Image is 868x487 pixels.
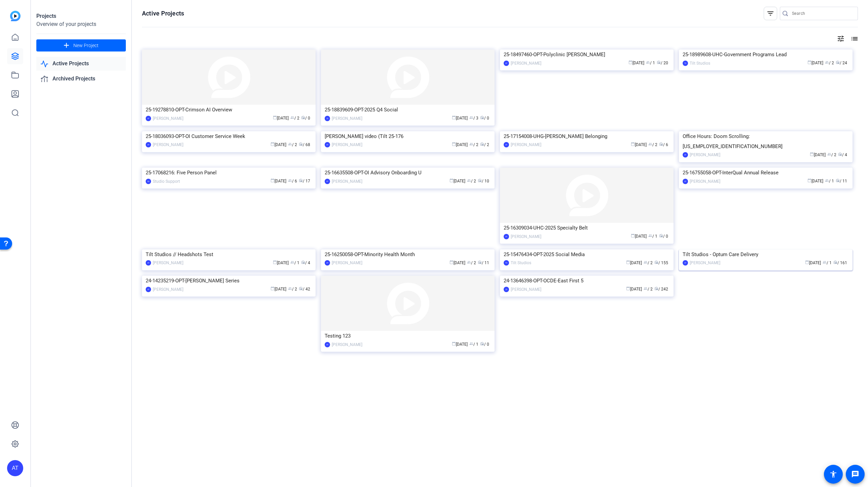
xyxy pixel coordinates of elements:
span: group [648,234,652,238]
span: calendar_today [810,152,814,156]
span: / 6 [288,179,297,183]
span: calendar_today [452,115,456,119]
span: radio [301,115,305,119]
span: calendar_today [628,60,632,64]
span: calendar_today [631,142,635,146]
div: [PERSON_NAME] [332,341,362,348]
span: / 42 [299,287,310,291]
span: / 0 [480,116,489,120]
span: calendar_today [449,178,454,182]
div: AT [146,260,151,266]
span: calendar_today [626,286,630,290]
span: radio [654,260,658,264]
div: 25-18839609-OPT-2025 Q4 Social [325,105,491,115]
div: [PERSON_NAME] [332,141,362,148]
span: / 0 [480,342,489,347]
div: AT [504,142,509,147]
div: [PERSON_NAME] [153,286,183,293]
span: radio [654,286,658,290]
span: group [644,286,648,290]
input: Search [792,9,853,18]
span: / 2 [644,260,653,265]
div: AT [683,179,688,184]
div: 25-15476434-OPT-2025 Social Media [504,249,670,259]
span: [DATE] [270,287,286,291]
div: 25-16250058-OPT-Minority Health Month [325,249,491,259]
span: / 2 [469,142,478,147]
div: Tilt Studios - Optum Care Delivery [683,249,849,259]
span: / 6 [659,142,668,147]
span: / 68 [299,142,310,147]
div: [PERSON_NAME] [153,115,183,122]
span: / 4 [838,152,847,157]
span: radio [299,178,303,182]
span: group [288,142,292,146]
span: / 4 [301,260,310,265]
div: 25-18036093-OPT-OI Customer Service Week [146,131,312,141]
div: 24-13646398-OPT-OCDE-East First 5 [504,276,670,286]
span: group [290,115,294,119]
div: 25-18989608-UHC-Government Programs Lead [683,49,849,60]
span: group [288,178,292,182]
div: Projects [36,12,126,20]
div: AT [146,142,151,147]
span: radio [480,342,484,346]
span: [DATE] [273,260,289,265]
div: [PERSON_NAME] [332,115,362,122]
div: AT [146,116,151,121]
div: AT [325,342,330,347]
span: [DATE] [270,142,286,147]
span: group [469,115,473,119]
span: New Project [73,42,99,49]
span: / 242 [654,287,668,291]
span: calendar_today [273,115,277,119]
div: AT [146,287,151,292]
span: / 1 [469,342,478,347]
div: [PERSON_NAME] [153,259,183,266]
div: AT [683,260,688,266]
div: Office Hours: Doom Scrolling: [US_EMPLOYER_IDENTIFICATION_NUMBER] [683,131,849,151]
span: group [827,152,831,156]
span: calendar_today [270,142,275,146]
div: 25-17068216: Five Person Panel [146,168,312,178]
mat-icon: tune [837,35,845,43]
span: group [646,60,650,64]
a: Archived Projects [36,72,126,86]
mat-icon: add [62,41,71,50]
div: [PERSON_NAME] [511,233,541,240]
span: radio [833,260,837,264]
span: / 2 [480,142,489,147]
span: radio [478,260,482,264]
div: [PERSON_NAME] [332,178,362,185]
span: / 2 [288,287,297,291]
div: 25-19278810-OPT-Crimson AI Overview [146,105,312,115]
span: / 17 [299,179,310,183]
span: / 2 [825,61,834,65]
div: JS [325,116,330,121]
span: [DATE] [452,342,468,347]
span: / 2 [648,142,657,147]
mat-icon: accessibility [829,470,837,478]
span: radio [299,286,303,290]
span: / 1 [290,260,299,265]
div: [PERSON_NAME] [690,178,720,185]
div: AT [504,61,509,66]
div: Overview of your projects [36,20,126,28]
span: [DATE] [631,234,647,239]
span: group [469,142,473,146]
span: calendar_today [273,260,277,264]
div: [PERSON_NAME] [511,60,541,67]
span: group [823,260,827,264]
span: calendar_today [452,342,456,346]
button: New Project [36,39,126,51]
div: AT [683,152,688,158]
div: SS [146,179,151,184]
span: / 2 [827,152,836,157]
span: [DATE] [449,179,465,183]
div: Studio Support [153,178,180,185]
div: 25-17154008-UHG-[PERSON_NAME] Belonging [504,131,670,141]
div: AT [7,460,23,476]
span: calendar_today [270,286,275,290]
div: 25-16309034-UHC-2025 Specialty Belt [504,223,670,233]
span: calendar_today [805,260,809,264]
